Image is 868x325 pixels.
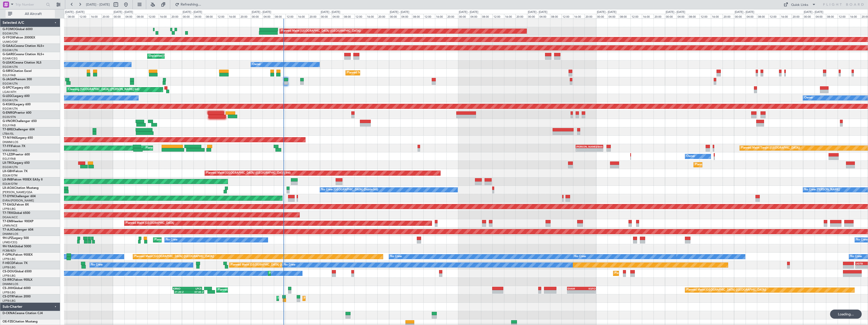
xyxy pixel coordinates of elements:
[3,287,31,290] a: CS-JHHGlobal 6000
[686,286,766,294] div: Planned Maint [GEOGRAPHIC_DATA] ([GEOGRAPHIC_DATA])
[576,145,590,148] div: [PERSON_NAME]
[666,10,685,14] div: [DATE] - [DATE]
[3,78,14,81] span: G-JAGA
[114,10,133,14] div: [DATE] - [DATE]
[3,262,14,265] span: F-HECD
[642,14,653,18] div: 16:00
[615,270,694,277] div: Planned Maint [GEOGRAPHIC_DATA] ([GEOGRAPHIC_DATA])
[251,14,262,18] div: 00:00
[193,14,205,18] div: 04:00
[67,14,78,18] div: 08:00
[86,2,110,7] span: [DATE] - [DATE]
[3,207,16,211] a: LFPB/LBG
[3,190,32,194] a: [PERSON_NAME]/QSA
[3,95,30,98] a: G-LEGCLegacy 600
[3,36,35,39] a: G-YFOXFalcon 2000EX
[3,178,12,181] span: LX-INB
[3,299,16,303] a: LFPB/LBG
[412,14,423,18] div: 08:00
[390,10,409,14] div: [DATE] - [DATE]
[3,53,14,56] span: G-GARE
[528,10,547,14] div: [DATE] - [DATE]
[3,195,14,198] span: T7-DYN
[216,14,228,18] div: 12:00
[101,14,113,18] div: 20:00
[134,253,214,260] div: Planned Maint [GEOGRAPHIC_DATA] ([GEOGRAPHIC_DATA])
[3,82,18,86] a: EGGW/LTN
[354,14,366,18] div: 12:00
[3,53,44,56] a: G-GARECessna Citation XLS+
[3,157,16,161] a: EGLF/FAB
[240,14,251,18] div: 20:00
[3,253,13,256] span: F-GPNJ
[136,14,147,18] div: 08:00
[792,14,803,18] div: 20:00
[568,290,581,293] div: -
[3,187,14,190] span: LX-AOA
[757,14,768,18] div: 08:00
[849,14,860,18] div: 16:00
[189,290,203,293] div: 07:45 Z
[183,10,202,14] div: [DATE] - [DATE]
[804,186,840,194] div: No Crew [PERSON_NAME]
[320,14,331,18] div: 00:00
[3,165,18,169] a: EGGW/LTN
[665,14,676,18] div: 00:00
[343,14,354,18] div: 08:00
[3,153,30,156] a: T7-LZZIPraetor 600
[3,57,18,60] a: EGNR/CEG
[711,14,722,18] div: 16:00
[574,253,586,260] div: No Crew
[175,290,189,293] div: 21:20 Z
[3,253,33,256] a: F-GPNJFalcon 900EX
[677,14,688,18] div: 04:00
[166,236,178,244] div: No Crew
[804,94,813,102] div: Owner
[90,14,101,18] div: 16:00
[228,14,239,18] div: 16:00
[297,14,308,18] div: 16:00
[231,261,310,269] div: Planned Maint [GEOGRAPHIC_DATA] ([GEOGRAPHIC_DATA])
[78,14,90,18] div: 12:00
[124,14,136,18] div: 04:00
[284,261,295,269] div: No Crew
[838,14,849,18] div: 12:00
[13,12,53,16] span: All Aircraft
[654,14,665,18] div: 20:00
[469,14,481,18] div: 04:00
[3,270,14,273] span: CS-DOU
[3,278,32,281] a: CS-RRCFalcon 900LX
[850,253,862,260] div: No Crew
[173,287,187,290] div: KRNO
[6,10,55,18] button: All Aircraft
[3,187,39,190] a: LX-AOACitation Mustang
[492,14,504,18] div: 12:00
[3,73,16,77] a: EGLF/FAB
[281,27,361,35] div: Planned Maint [GEOGRAPHIC_DATA] ([GEOGRAPHIC_DATA])
[3,199,34,202] a: EVRA/[PERSON_NAME]
[3,282,18,286] a: DNMM/LOS
[631,14,642,18] div: 12:00
[446,14,458,18] div: 20:00
[146,144,230,152] div: Planned Maint [GEOGRAPHIC_DATA] ([GEOGRAPHIC_DATA] Intl)
[309,14,320,18] div: 20:00
[3,320,13,323] span: OE-FZE
[205,14,216,18] div: 08:00
[68,86,139,93] div: Cleaning [GEOGRAPHIC_DATA] ([PERSON_NAME] Intl)
[826,14,837,18] div: 08:00
[688,14,699,18] div: 08:00
[113,14,124,18] div: 00:00
[269,270,349,277] div: Planned Maint [GEOGRAPHIC_DATA] ([GEOGRAPHIC_DATA])
[504,14,515,18] div: 16:00
[791,3,808,8] div: Quick Links
[3,28,33,31] a: G-FOMOGlobal 6000
[286,14,297,18] div: 12:00
[3,111,31,114] a: G-ENRGPraetor 600
[3,45,44,48] a: G-GAALCessna Citation XLS+
[3,128,13,131] span: T7-BRE
[590,148,603,151] div: -
[769,14,780,18] div: 12:00
[3,153,13,156] span: T7-LZZI
[3,228,33,231] a: T7-AJIChallenger 604
[3,65,18,69] a: EGGW/LTN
